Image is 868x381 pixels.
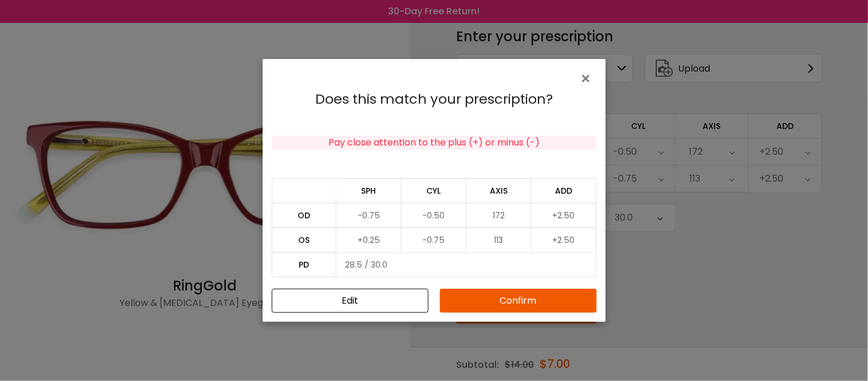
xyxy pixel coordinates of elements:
td: 113 [466,227,532,252]
td: ADD [532,178,597,203]
td: CYL [402,178,467,203]
td: -0.75 [402,227,467,252]
td: 172 [466,203,532,227]
td: 28.5 / 30.0 [336,252,596,277]
button: Confirm [440,289,597,313]
td: +2.50 [532,203,597,227]
h4: Does this match your prescription? [272,91,597,108]
td: -0.50 [402,203,467,227]
button: Close [580,68,597,88]
div: Pay close attention to the plus (+) or minus (-) [272,136,597,150]
td: +2.50 [532,227,597,252]
td: AXIS [466,178,532,203]
span: × [580,66,597,91]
